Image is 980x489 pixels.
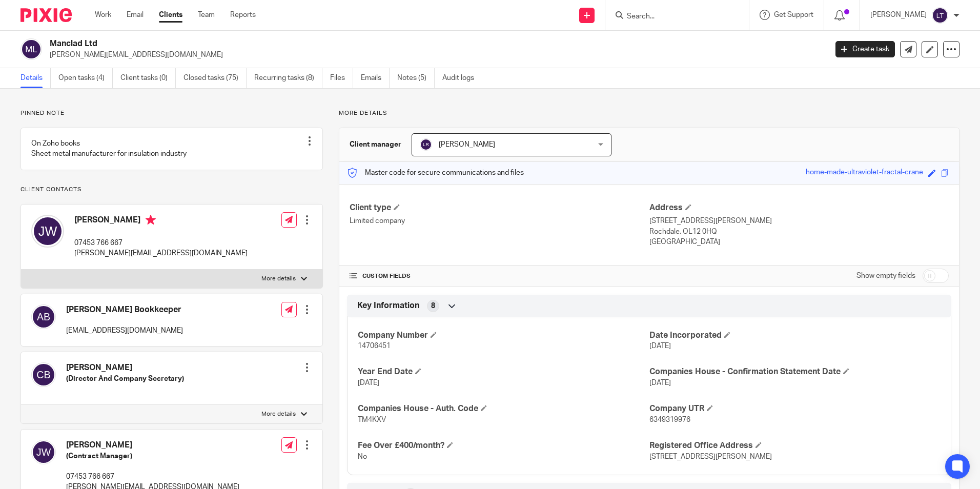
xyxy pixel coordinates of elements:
a: Create task [835,41,895,57]
h4: CUSTOM FIELDS [350,272,649,280]
h4: [PERSON_NAME] [74,215,248,228]
a: Open tasks (4) [58,68,113,88]
h4: Date Incorporated [649,330,941,341]
h4: Companies House - Confirmation Statement Date [649,366,941,377]
a: Clients [159,10,182,20]
p: More details [261,410,296,418]
img: svg%3E [31,362,56,387]
h4: [PERSON_NAME] [66,440,239,451]
img: Pixie [21,8,72,22]
a: Work [95,10,111,20]
span: Get Support [774,11,813,18]
input: Search [626,12,718,22]
img: svg%3E [31,304,56,329]
span: [PERSON_NAME] [439,141,495,148]
a: Notes (5) [397,68,435,88]
img: svg%3E [31,440,56,464]
a: Audit logs [442,68,482,88]
span: [DATE] [358,379,379,386]
p: [PERSON_NAME] [870,10,927,20]
span: [DATE] [649,379,671,386]
a: Details [21,68,51,88]
img: svg%3E [31,215,64,248]
p: [GEOGRAPHIC_DATA] [649,237,949,247]
p: Limited company [350,216,649,226]
p: Pinned note [21,109,323,117]
a: Emails [361,68,390,88]
a: Client tasks (0) [120,68,176,88]
label: Show empty fields [856,271,915,281]
span: [STREET_ADDRESS][PERSON_NAME] [649,453,772,460]
h4: Company UTR [649,403,941,414]
a: Reports [230,10,256,20]
h5: (Contract Manager) [66,451,239,461]
img: svg%3E [21,38,42,60]
a: Files [330,68,353,88]
p: Rochdale, OL12 0HQ [649,227,949,237]
h2: Manclad Ltd [50,38,666,49]
a: Recurring tasks (8) [254,68,322,88]
h3: Client manager [350,139,401,150]
a: Email [127,10,144,20]
img: svg%3E [420,138,432,151]
h4: [PERSON_NAME] Bookkeeper [66,304,183,315]
h4: [PERSON_NAME] [66,362,184,373]
div: home-made-ultraviolet-fractal-crane [806,167,923,179]
span: TM4KXV [358,416,386,423]
h4: Companies House - Auth. Code [358,403,649,414]
p: [PERSON_NAME][EMAIL_ADDRESS][DOMAIN_NAME] [74,248,248,258]
a: Closed tasks (75) [183,68,247,88]
span: [DATE] [649,342,671,350]
span: 6349319976 [649,416,690,423]
p: [EMAIL_ADDRESS][DOMAIN_NAME] [66,325,183,336]
span: 14706451 [358,342,391,350]
p: [STREET_ADDRESS][PERSON_NAME] [649,216,949,226]
h4: Registered Office Address [649,440,941,451]
h5: (Director And Company Secretary) [66,374,184,384]
p: Client contacts [21,186,323,194]
p: 07453 766 667 [66,472,239,482]
h4: Company Number [358,330,649,341]
h4: Fee Over £400/month? [358,440,649,451]
span: No [358,453,367,460]
img: svg%3E [932,7,948,24]
i: Primary [146,215,156,225]
p: 07453 766 667 [74,238,248,248]
p: Master code for secure communications and files [347,168,524,178]
h4: Year End Date [358,366,649,377]
span: 8 [431,301,435,311]
p: More details [339,109,959,117]
h4: Client type [350,202,649,213]
span: Key Information [357,300,419,311]
h4: Address [649,202,949,213]
p: More details [261,275,296,283]
p: [PERSON_NAME][EMAIL_ADDRESS][DOMAIN_NAME] [50,50,820,60]
a: Team [198,10,215,20]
